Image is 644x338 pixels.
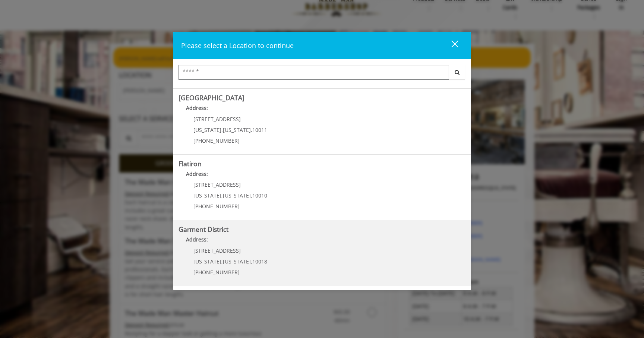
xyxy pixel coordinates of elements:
span: [PHONE_NUMBER] [193,269,240,276]
span: [PHONE_NUMBER] [193,203,240,210]
input: Search Center [179,65,449,80]
b: Address: [186,236,208,243]
span: [US_STATE] [223,126,251,133]
i: Search button [453,70,461,75]
span: Please select a Location to continue [181,41,294,50]
span: 10010 [252,192,267,199]
div: close dialog [443,40,458,51]
b: [GEOGRAPHIC_DATA] [179,93,244,102]
b: Address: [186,170,208,177]
span: , [221,126,223,133]
span: [US_STATE] [223,258,251,265]
b: Garment District [179,225,228,234]
span: , [251,126,252,133]
span: [US_STATE] [193,258,221,265]
span: , [251,192,252,199]
span: , [221,258,223,265]
span: [STREET_ADDRESS] [193,116,241,123]
span: , [251,258,252,265]
span: , [221,192,223,199]
b: Flatiron [179,159,202,168]
span: [STREET_ADDRESS] [193,247,241,254]
button: close dialog [438,38,463,53]
span: [PHONE_NUMBER] [193,137,240,144]
span: 10011 [252,126,267,133]
span: [US_STATE] [193,192,221,199]
div: Center Select [179,65,465,83]
span: [US_STATE] [223,192,251,199]
span: 10018 [252,258,267,265]
b: Address: [186,104,208,111]
span: [STREET_ADDRESS] [193,181,241,188]
span: [US_STATE] [193,126,221,133]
